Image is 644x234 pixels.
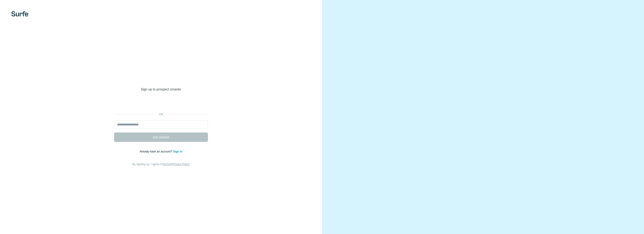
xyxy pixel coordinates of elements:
[163,163,170,166] a: Terms
[132,163,190,166] span: By signing up, I agree to &
[11,11,28,16] img: Surfe's logo
[172,163,190,166] a: Privacy Policy
[548,5,639,59] iframe: Sign in with Google Dialog
[173,150,182,153] a: Sign in
[140,150,173,153] span: Already have an account?
[114,67,208,86] h1: Welcome to [GEOGRAPHIC_DATA]
[114,87,208,92] p: Sign up to prospect smarter
[112,99,210,109] iframe: Sign in with Google Button
[153,112,169,117] p: or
